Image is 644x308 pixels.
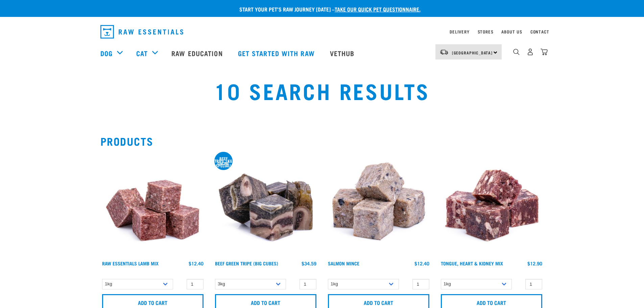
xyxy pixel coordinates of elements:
[412,279,429,289] input: 1
[326,152,431,257] img: 1141 Salmon Mince 01
[541,48,548,55] img: home-icon@2x.png
[95,22,549,41] nav: dropdown navigation
[439,49,449,55] img: van-moving.png
[513,49,520,55] img: home-icon-1@2x.png
[165,40,231,67] a: Raw Education
[187,279,204,289] input: 1
[441,262,503,264] a: Tongue, Heart & Kidney Mix
[231,40,323,67] a: Get started with Raw
[328,262,359,264] a: Salmon Mince
[450,30,469,33] a: Delivery
[100,135,544,147] h2: Products
[213,152,318,257] img: 1044 Green Tripe Beef
[100,48,113,58] a: Dog
[215,262,278,264] a: Beef Green Tripe (Big Cubes)
[527,48,534,55] img: user.png
[414,261,429,266] div: $12.40
[136,48,148,58] a: Cat
[300,279,316,289] input: 1
[527,261,542,266] div: $12.90
[335,7,421,10] a: take our quick pet questionnaire.
[302,261,316,266] div: $34.59
[530,30,549,33] a: Contact
[100,152,205,257] img: ?1041 RE Lamb Mix 01
[214,157,233,167] div: Beef tripe 1kg online special!
[189,261,204,266] div: $12.40
[452,51,493,54] span: [GEOGRAPHIC_DATA]
[102,262,159,264] a: Raw Essentials Lamb Mix
[525,279,542,289] input: 1
[323,40,363,67] a: Vethub
[100,25,183,39] img: Raw Essentials Logo
[478,30,494,33] a: Stores
[119,78,524,102] h1: 10 Search Results
[439,152,544,257] img: 1167 Tongue Heart Kidney Mix 01
[501,30,522,33] a: About Us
